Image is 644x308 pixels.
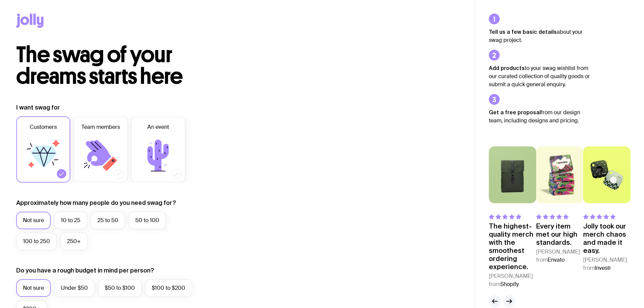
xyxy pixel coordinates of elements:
span: Customers [30,123,57,131]
label: 10 to 25 [54,212,87,229]
label: I want swag for [16,103,60,112]
p: about your swag project. [489,28,590,44]
span: Investr [595,264,611,271]
label: Not sure [16,279,51,297]
label: 100 to 250 [16,233,57,250]
strong: Add products [489,65,525,71]
p: Every item met our high standards. [536,222,583,246]
label: 250+ [60,233,88,250]
cite: [PERSON_NAME] from [583,256,630,272]
span: An event [147,123,169,131]
span: Envato [548,256,565,263]
label: 50 to 100 [128,212,166,229]
span: Team members [81,123,120,131]
label: $100 to $200 [145,279,192,297]
p: from our design team, including designs and pricing. [489,108,590,125]
label: $50 to $100 [98,279,142,297]
p: The highest-quality merch with the smoothest ordering experience. [489,222,536,271]
p: to your swag wishlist from our curated collection of quality goods or submit a quick general enqu... [489,64,590,89]
cite: [PERSON_NAME] from [489,272,536,288]
strong: Get a free proposal [489,109,541,115]
strong: Tell us a few basic details [489,29,557,35]
label: 25 to 50 [91,212,125,229]
label: Approximately how many people do you need swag for? [16,199,176,207]
p: Jolly took our merch chaos and made it easy. [583,222,630,255]
label: Under $50 [54,279,95,297]
label: Not sure [16,212,51,229]
span: The swag of your dreams starts here [16,41,183,90]
cite: [PERSON_NAME] from [536,248,583,264]
label: Do you have a rough budget in mind per person? [16,266,154,275]
span: Shopify [500,281,519,288]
